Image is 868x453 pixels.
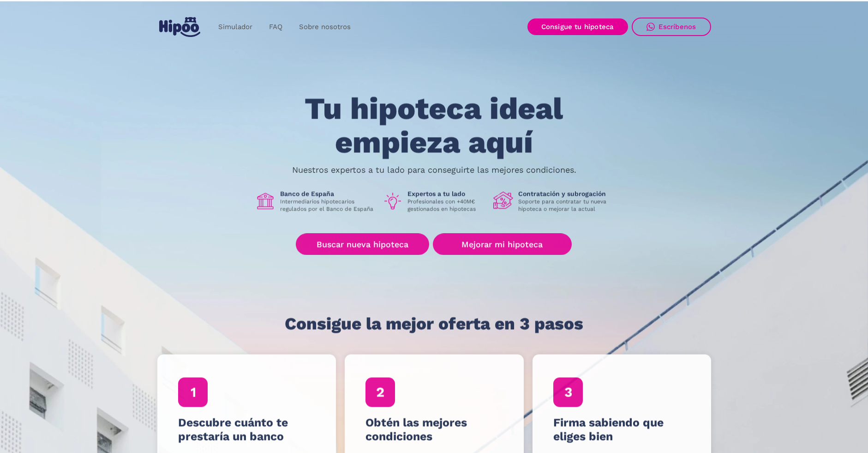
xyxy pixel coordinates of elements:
a: FAQ [261,18,291,36]
a: Consigue tu hipoteca [527,18,628,35]
h1: Tu hipoteca ideal empieza aquí [259,92,609,159]
a: Escríbenos [632,18,711,36]
a: Mejorar mi hipoteca [433,234,572,255]
p: Profesionales con +40M€ gestionados en hipotecas [407,198,486,213]
p: Soporte para contratar tu nueva hipoteca o mejorar la actual [518,198,613,213]
a: Simulador [210,18,261,36]
p: Nuestros expertos a tu lado para conseguirte las mejores condiciones. [292,166,576,174]
h4: Descubre cuánto te prestaría un banco [178,416,315,443]
a: Buscar nueva hipoteca [296,234,429,255]
h1: Consigue la mejor oferta en 3 pasos [285,314,583,333]
a: home [157,13,203,41]
h1: Banco de España [280,190,375,198]
a: Sobre nosotros [291,18,359,36]
h1: Contratación y subrogación [518,190,613,198]
p: Intermediarios hipotecarios regulados por el Banco de España [280,198,375,213]
h4: Firma sabiendo que eliges bien [553,416,690,443]
h4: Obtén las mejores condiciones [365,416,503,443]
h1: Expertos a tu lado [407,190,486,198]
div: Escríbenos [658,23,696,31]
